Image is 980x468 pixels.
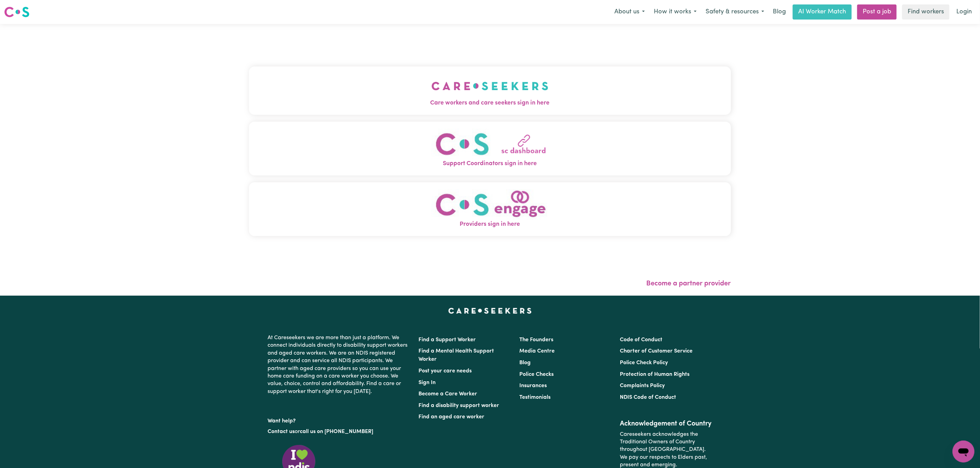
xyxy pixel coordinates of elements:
[268,425,411,438] p: or
[620,360,668,366] a: Police Check Policy
[4,6,29,18] img: Careseekers logo
[647,280,731,287] a: Become a partner provider
[953,441,975,463] iframe: Button to launch messaging window, conversation in progress
[419,368,472,374] a: Post your care needs
[249,122,731,175] button: Support Coordinators sign in here
[519,337,553,343] a: The Founders
[769,4,790,20] a: Blog
[249,220,731,229] span: Providers sign in here
[649,5,701,19] button: How it works
[419,380,436,385] a: Sign In
[268,331,411,398] p: At Careseekers we are more than just a platform. We connect individuals directly to disability su...
[519,372,554,377] a: Police Checks
[519,360,531,366] a: Blog
[419,348,494,362] a: Find a Mental Health Support Worker
[268,415,411,425] p: Want help?
[419,414,485,420] a: Find an aged care worker
[419,403,499,408] a: Find a disability support worker
[620,372,689,377] a: Protection of Human Rights
[419,391,477,397] a: Become a Care Worker
[419,337,476,343] a: Find a Support Worker
[268,429,295,434] a: Contact us
[610,5,649,19] button: About us
[300,429,374,434] a: call us on [PHONE_NUMBER]
[952,4,976,20] a: Login
[249,159,731,168] span: Support Coordinators sign in here
[620,383,665,389] a: Complaints Policy
[519,383,547,389] a: Insurances
[249,182,731,236] button: Providers sign in here
[857,4,897,20] a: Post a job
[249,99,731,108] span: Care workers and care seekers sign in here
[620,395,676,400] a: NDIS Code of Conduct
[620,337,662,343] a: Code of Conduct
[701,5,769,19] button: Safety & resources
[249,66,731,114] button: Care workers and care seekers sign in here
[902,4,949,20] a: Find workers
[4,4,29,20] a: Careseekers logo
[793,4,852,20] a: AI Worker Match
[620,420,712,428] h2: Acknowledgement of Country
[448,308,532,313] a: Careseekers home page
[620,348,693,354] a: Charter of Customer Service
[519,395,551,400] a: Testimonials
[519,348,555,354] a: Media Centre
